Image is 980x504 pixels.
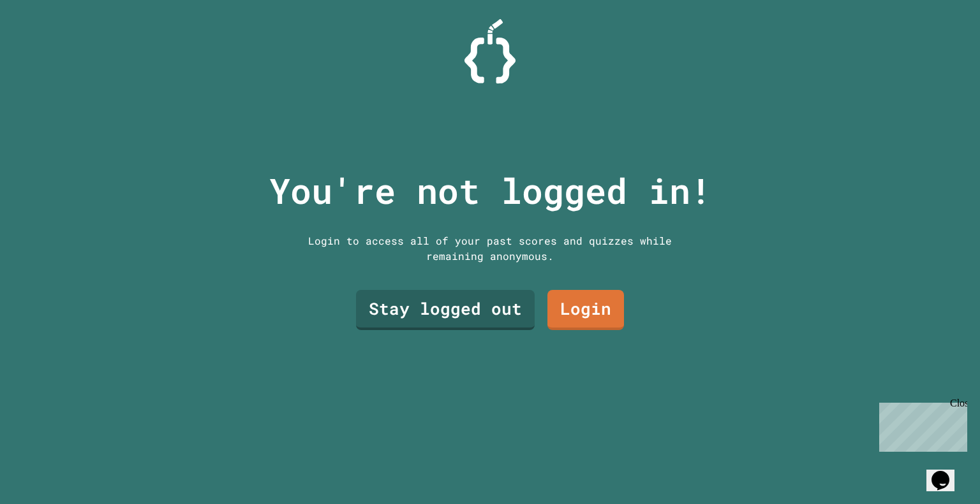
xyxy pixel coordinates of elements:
[547,290,624,330] a: Login
[299,233,681,264] div: Login to access all of your past scores and quizzes while remaining anonymous.
[269,164,711,217] p: You're not logged in!
[5,5,88,81] div: Chat with us now!Close
[464,19,516,83] img: Logo.svg
[874,398,967,452] iframe: chat widget
[926,453,967,491] iframe: chat widget
[356,290,535,330] a: Stay logged out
